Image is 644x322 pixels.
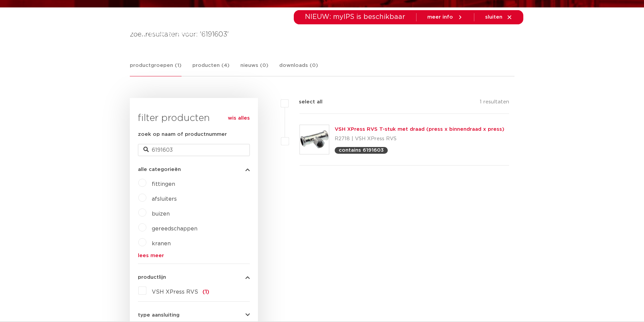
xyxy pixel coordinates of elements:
[432,24,456,52] a: over ons
[300,125,329,154] img: Thumbnail for VSH XPress RVS T-stuk met draad (press x binnendraad x press)
[152,211,170,217] a: buizen
[480,98,509,108] p: 1 resultaten
[306,24,341,52] a: toepassingen
[138,313,250,318] button: type aansluiting
[138,167,250,172] button: alle categorieën
[289,98,323,106] label: select all
[130,61,182,76] a: productgroepen (1)
[138,144,250,156] input: zoeken
[152,181,175,187] a: fittingen
[228,114,250,122] a: wis alles
[427,14,463,20] a: meer info
[397,24,419,52] a: services
[138,275,250,280] button: productlijn
[138,130,227,139] label: zoek op naam of productnummer
[138,112,250,125] h3: filter producten
[138,253,250,258] a: lees meer
[335,133,504,144] p: R2718 | VSH XPress RVS
[240,61,268,76] a: nieuws (0)
[339,148,384,153] p: contains 6191603
[202,289,209,295] span: (1)
[271,24,292,52] a: markten
[138,275,166,280] span: productlijn
[279,61,318,76] a: downloads (0)
[152,289,198,295] span: VSH XPress RVS
[152,226,197,231] a: gereedschappen
[192,61,230,76] a: producten (4)
[152,241,171,246] a: kranen
[230,24,456,52] nav: Menu
[490,24,496,52] div: my IPS
[138,167,181,172] span: alle categorieën
[138,313,180,318] span: type aansluiting
[485,15,502,20] span: sluiten
[230,24,257,52] a: producten
[427,15,453,20] span: meer info
[335,127,504,132] a: VSH XPress RVS T-stuk met draad (press x binnendraad x press)
[152,196,177,202] a: afsluiters
[355,24,384,52] a: downloads
[485,14,512,20] a: sluiten
[305,14,405,20] span: NIEUW: myIPS is beschikbaar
